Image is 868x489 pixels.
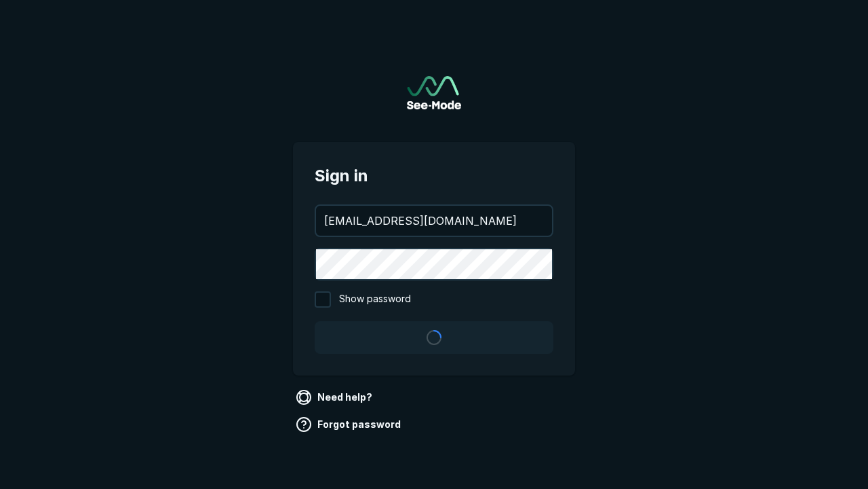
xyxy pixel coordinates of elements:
a: Need help? [293,386,378,408]
input: your@email.com [316,206,552,236]
span: Sign in [315,164,553,188]
img: See-Mode Logo [407,76,461,109]
span: Show password [339,291,411,308]
a: Go to sign in [407,76,461,109]
a: Forgot password [293,414,406,435]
